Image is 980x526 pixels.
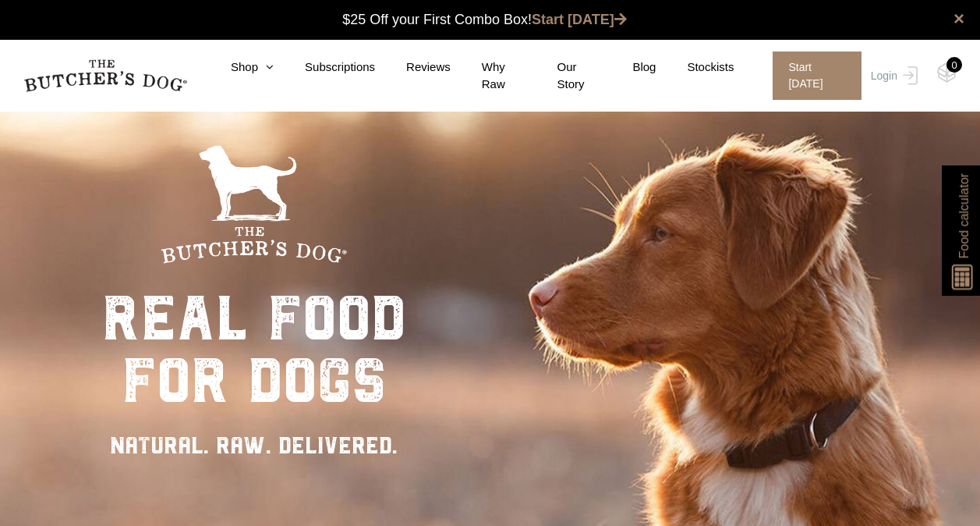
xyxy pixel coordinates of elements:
[451,59,526,94] a: Why Raw
[656,59,734,76] a: Stockists
[757,52,866,100] a: Start [DATE]
[867,52,918,100] a: Login
[954,173,973,258] span: Food calculator
[200,59,274,76] a: Shop
[274,59,375,76] a: Subscriptions
[953,9,964,28] a: close
[601,59,656,76] a: Blog
[773,52,861,100] span: Start [DATE]
[102,428,406,463] div: NATURAL. RAW. DELIVERED.
[532,12,627,27] a: Start [DATE]
[937,62,957,83] img: TBD_Cart-Empty.png
[375,59,451,76] a: Reviews
[526,59,602,94] a: Our Story
[102,287,406,412] div: real food for dogs
[946,57,962,73] div: 0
